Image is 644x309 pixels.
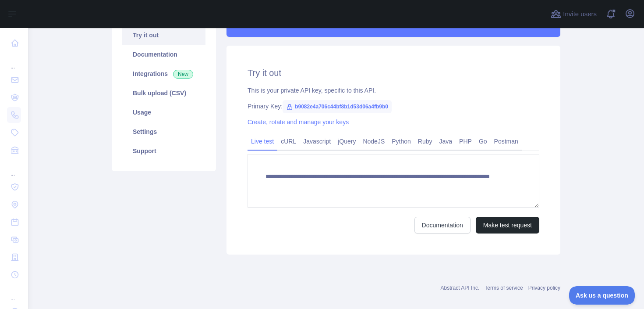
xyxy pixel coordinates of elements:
[122,25,205,45] a: Try it out
[569,286,635,305] iframe: Toggle Customer Support
[388,134,414,148] a: Python
[300,134,334,148] a: Javascript
[283,100,392,113] span: b9082e4a706c44bf8b1d53d06a4fb9b0
[549,7,598,21] button: Invite users
[414,134,436,148] a: Ruby
[485,285,523,291] a: Terms of service
[441,285,480,291] a: Abstract API Inc.
[414,217,471,234] a: Documentation
[7,160,21,177] div: ...
[277,134,300,148] a: cURL
[456,134,475,148] a: PHP
[248,134,277,148] a: Live test
[7,53,21,70] div: ...
[122,64,205,83] a: Integrations New
[122,45,205,64] a: Documentation
[173,70,193,79] span: New
[334,134,359,148] a: jQuery
[359,134,388,148] a: NodeJS
[122,103,205,122] a: Usage
[7,284,21,302] div: ...
[122,141,205,161] a: Support
[248,86,539,95] div: This is your private API key, specific to this API.
[248,119,349,126] a: Create, rotate and manage your keys
[563,9,597,19] span: Invite users
[475,134,491,148] a: Go
[476,217,539,234] button: Make test request
[248,67,539,79] h2: Try it out
[491,134,522,148] a: Postman
[528,285,560,291] a: Privacy policy
[122,122,205,141] a: Settings
[436,134,456,148] a: Java
[122,83,205,103] a: Bulk upload (CSV)
[248,102,539,111] div: Primary Key:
